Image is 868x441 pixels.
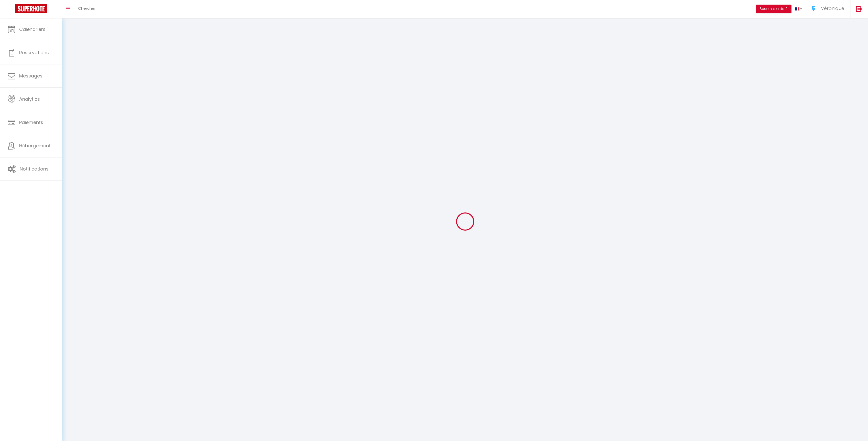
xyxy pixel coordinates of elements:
img: Super Booking [15,4,47,13]
span: Calendriers [19,26,46,32]
span: Analytics [19,96,40,102]
span: Réservations [19,49,49,56]
img: ... [810,5,818,12]
button: Besoin d'aide ? [756,5,792,13]
span: Véronique [821,5,844,12]
button: Ouvrir le widget de chat LiveChat [4,2,19,17]
span: Notifications [20,166,49,172]
span: Paiements [19,119,43,126]
img: logout [856,6,862,12]
span: Hébergement [19,142,51,149]
span: Chercher [78,6,96,11]
span: Messages [19,73,42,79]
